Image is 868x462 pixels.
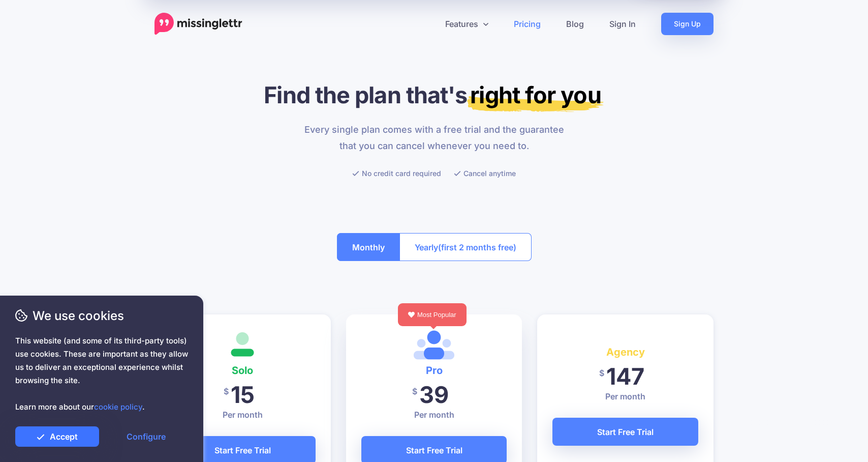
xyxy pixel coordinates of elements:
mark: right for you [467,81,604,112]
p: Per month [361,409,507,421]
p: Every single plan comes with a free trial and the guarantee that you can cancel whenever you need... [298,122,570,154]
span: $ [412,380,417,403]
img: tab_keywords_by_traffic_grey.svg [101,59,109,67]
div: v 4.0.25 [28,16,50,24]
span: $ [599,362,604,385]
p: Per month [552,390,698,402]
button: Monthly [337,233,400,261]
h4: Agency [552,344,698,360]
span: We use cookies [15,307,188,325]
a: Blog [553,13,597,35]
a: Configure [104,426,188,447]
img: logo_orange.svg [16,16,24,24]
span: (first 2 months free) [438,239,516,255]
div: Domain Overview [39,60,91,67]
span: 147 [606,362,644,390]
img: tab_domain_overview_orange.svg [27,59,36,67]
a: Sign Up [661,13,714,35]
span: This website (and some of its third-party tools) use cookies. These are important as they allow u... [15,334,188,414]
div: Domain: [DOMAIN_NAME] [26,26,112,35]
a: Home [154,13,242,35]
span: $ [224,380,229,403]
a: Pricing [501,13,553,35]
li: Cancel anytime [454,167,516,180]
a: Accept [15,426,99,447]
div: Most Popular [398,303,467,326]
p: Per month [170,409,316,421]
div: Keywords by Traffic [112,60,171,67]
a: Start Free Trial [552,418,698,446]
a: Features [432,13,501,35]
span: 15 [231,381,255,409]
button: Yearly(first 2 months free) [399,233,532,261]
h4: Solo [170,362,316,379]
h4: Pro [361,362,507,379]
img: website_grey.svg [16,26,24,35]
li: No credit card required [352,167,441,180]
h1: Find the plan that's [154,81,714,109]
a: Sign In [597,13,648,35]
a: cookie policy [94,402,142,412]
span: 39 [419,381,449,409]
